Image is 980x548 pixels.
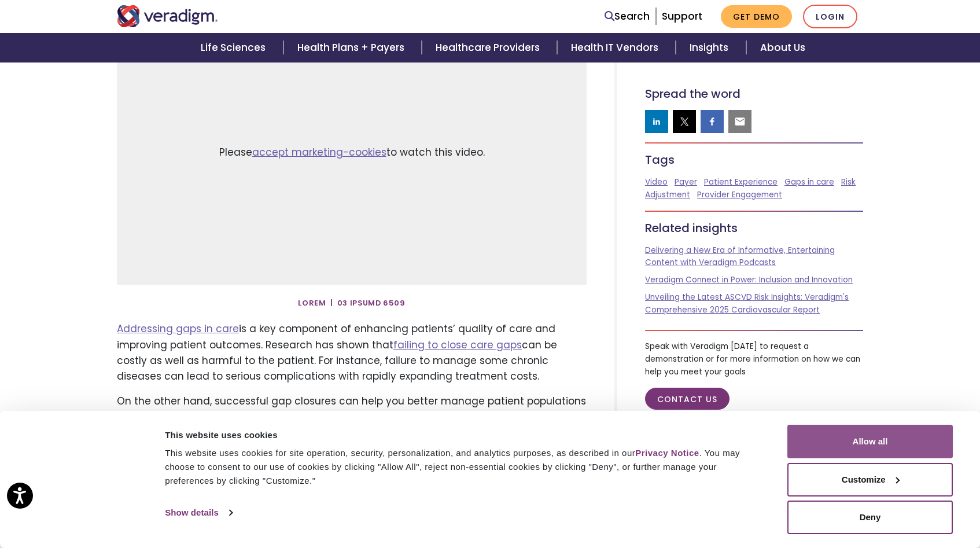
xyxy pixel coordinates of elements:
p: On the other hand, successful gap closures can help you better manage patient populations by and ... [117,393,587,457]
button: Customize [787,463,953,496]
button: Allow all [787,425,953,458]
h5: Tags [645,153,863,167]
span: Please to watch this video. [219,145,485,160]
img: linkedin sharing button [651,116,662,127]
p: is a key component of enhancing patients’ quality of care and improving patient outcomes. Researc... [117,321,587,384]
a: failing to close care gaps [393,338,522,352]
h5: Spread the word [645,87,863,101]
img: email sharing button [734,116,746,127]
a: Risk Adjustment [645,176,856,200]
a: Life Sciences [187,33,283,62]
a: Insights [676,33,746,62]
a: Video [645,176,668,187]
a: Health Plans + Payers [283,33,422,62]
span: Lorem | 03 Ipsumd 6509 [298,294,405,312]
a: Show details [165,504,232,521]
h5: Related insights [645,221,863,235]
a: Gaps in care [784,176,834,187]
img: Veradigm logo [117,5,218,27]
a: Search [605,9,650,24]
a: Support [662,9,702,23]
a: Unveiling the Latest ASCVD Risk Insights: Veradigm's Comprehensive 2025 Cardiovascular Report [645,292,849,315]
a: Delivering a New Era of Informative, Entertaining Content with Veradigm Podcasts [645,245,835,269]
a: Veradigm Connect in Power: Inclusion and Innovation [645,274,853,285]
a: Contact Us [645,388,730,410]
a: Addressing gaps in care [117,322,239,336]
a: Provider Engagement [697,189,782,200]
div: This website uses cookies [165,428,761,442]
a: Privacy Notice [635,448,699,458]
a: accept marketing-cookies [252,145,386,159]
a: Login [803,5,857,28]
a: improving the coordination of recommended preventive care [129,410,441,424]
div: This website uses cookies for site operation, security, personalization, and analytics purposes, ... [165,446,761,488]
a: Patient Experience [704,176,778,187]
a: Get Demo [721,5,792,28]
img: twitter sharing button [679,116,690,127]
a: Health IT Vendors [557,33,676,62]
a: About Us [746,33,819,62]
img: facebook sharing button [706,116,718,127]
a: Payer [675,176,697,187]
iframe: Drift Chat Widget [758,476,966,534]
a: Healthcare Providers [422,33,557,62]
p: Speak with Veradigm [DATE] to request a demonstration or for more information on how we can help ... [645,340,863,378]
